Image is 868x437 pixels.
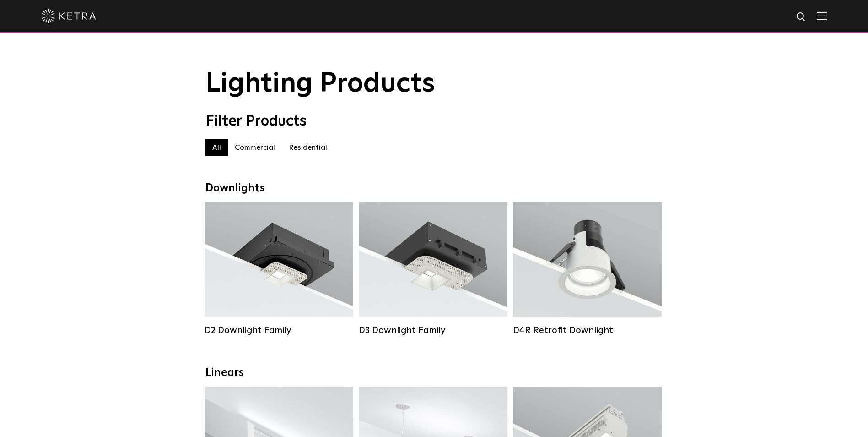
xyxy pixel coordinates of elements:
[205,325,353,336] div: D2 Downlight Family
[205,182,663,195] div: Downlights
[205,139,228,156] label: All
[205,366,663,380] div: Linears
[205,113,663,130] div: Filter Products
[205,202,353,336] a: D2 Downlight Family Lumen Output:1200Colors:White / Black / Gloss Black / Silver / Bronze / Silve...
[513,202,662,336] a: D4R Retrofit Downlight Lumen Output:800Colors:White / BlackBeam Angles:15° / 25° / 40° / 60°Watta...
[228,139,282,156] label: Commercial
[359,202,507,336] a: D3 Downlight Family Lumen Output:700 / 900 / 1100Colors:White / Black / Silver / Bronze / Paintab...
[513,325,662,336] div: D4R Retrofit Downlight
[359,325,507,336] div: D3 Downlight Family
[817,11,827,20] img: Hamburger%20Nav.svg
[205,70,435,98] span: Lighting Products
[282,139,334,156] label: Residential
[796,11,807,23] img: search icon
[41,9,96,23] img: ketra-logo-2019-white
